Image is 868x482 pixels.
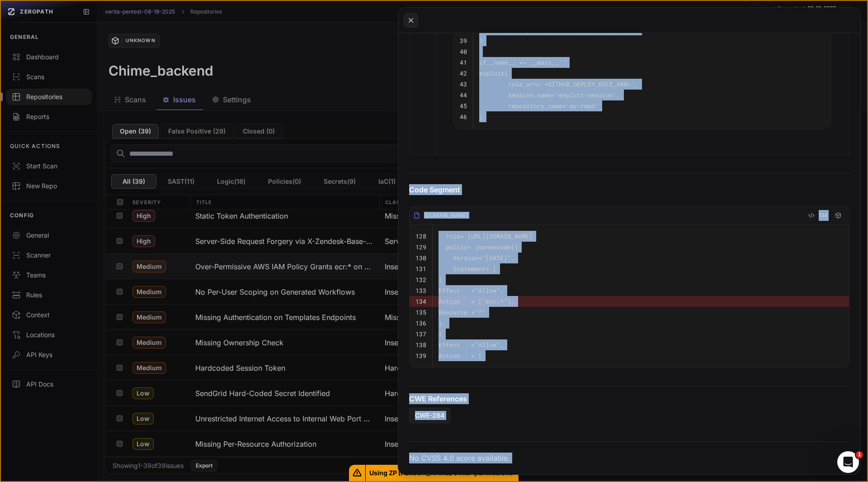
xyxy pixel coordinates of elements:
code: ) [479,113,483,121]
span: Version [453,254,478,262]
code: 134 [415,297,426,305]
code: 136 [415,319,426,327]
code: 133 [415,286,426,295]
code: Resource = [439,308,486,316]
code: = jsonencode({ [439,243,518,251]
p: No CVSS 4.0 score available. [409,453,849,463]
a: CWE-284 [409,408,450,423]
code: Action = [ ], [439,297,514,305]
span: CWE-284 [415,411,444,420]
code: 130 [415,254,426,262]
span: role [446,232,460,240]
code: 137 [415,330,426,338]
code: = [ [439,265,496,273]
code: 129 [415,243,426,251]
iframe: Intercom live chat [837,451,859,473]
span: 134 [819,210,827,221]
span: 1 [856,451,863,458]
code: { [439,330,442,338]
div: [DOMAIN_NAME] [413,212,468,219]
code: 131 [415,265,426,273]
span: "Allow" [475,286,500,295]
span: Statement [453,265,486,273]
code: 138 [415,341,426,349]
code: 135 [415,308,426,316]
h4: CWE References [409,393,849,404]
span: Using ZP [PERSON_NAME]'s MSP permissions [366,465,519,481]
code: Effect = , [439,341,504,349]
span: "Allow" [475,341,500,349]
code: 128 [415,232,426,240]
code: }, [439,319,446,327]
h4: Code Segment [409,184,849,195]
code: { [439,276,442,284]
code: = , [439,254,514,262]
code: Action = [ [439,352,482,360]
code: 132 [415,276,426,284]
code: 46 [460,113,467,121]
span: "[DATE]" [482,254,511,262]
code: 139 [415,352,426,360]
code: = [URL][DOMAIN_NAME] [439,232,533,240]
span: "ecr:*" [482,297,507,305]
code: Effect = , [439,286,504,295]
span: policy [446,243,467,251]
